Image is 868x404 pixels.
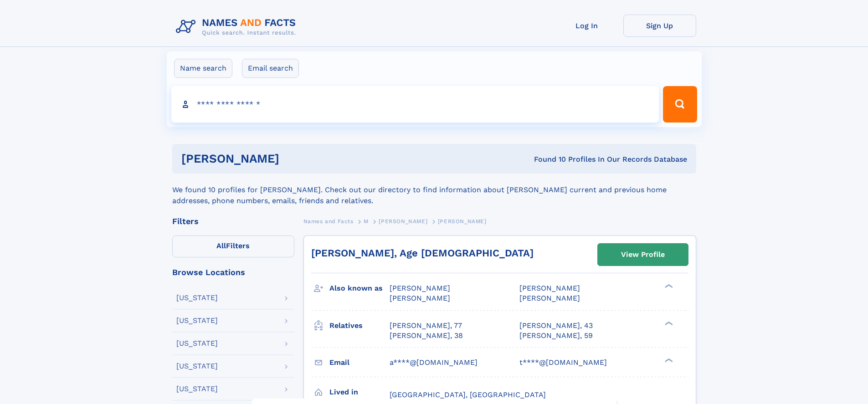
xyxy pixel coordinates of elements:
[171,86,659,123] input: search input
[390,390,546,399] span: [GEOGRAPHIC_DATA], [GEOGRAPHIC_DATA]
[176,340,218,347] div: [US_STATE]
[390,294,450,302] span: [PERSON_NAME]
[329,384,390,400] h3: Lived in
[364,215,369,227] a: M
[176,294,218,302] div: [US_STATE]
[663,320,673,326] div: ❯
[329,281,390,296] h3: Also known as
[623,15,696,37] a: Sign Up
[379,218,427,225] span: [PERSON_NAME]
[176,363,218,370] div: [US_STATE]
[663,283,673,289] div: ❯
[390,321,462,331] a: [PERSON_NAME], 77
[663,357,673,363] div: ❯
[364,218,369,225] span: M
[519,284,580,292] span: [PERSON_NAME]
[550,15,623,37] a: Log In
[406,154,687,164] div: Found 10 Profiles In Our Records Database
[242,59,299,78] label: Email search
[176,385,218,393] div: [US_STATE]
[181,153,407,164] h1: [PERSON_NAME]
[172,15,303,39] img: Logo Names and Facts
[172,217,294,225] div: Filters
[438,218,487,225] span: [PERSON_NAME]
[329,355,390,370] h3: Email
[216,241,226,250] span: All
[663,86,697,123] button: Search Button
[172,268,294,276] div: Browse Locations
[598,244,688,266] a: View Profile
[303,215,354,227] a: Names and Facts
[174,59,232,78] label: Name search
[519,331,593,341] a: [PERSON_NAME], 59
[621,244,665,265] div: View Profile
[172,174,696,206] div: We found 10 profiles for [PERSON_NAME]. Check out our directory to find information about [PERSON...
[311,247,534,259] a: [PERSON_NAME], Age [DEMOGRAPHIC_DATA]
[390,331,463,341] a: [PERSON_NAME], 38
[379,215,427,227] a: [PERSON_NAME]
[176,317,218,324] div: [US_STATE]
[329,318,390,333] h3: Relatives
[390,284,450,292] span: [PERSON_NAME]
[172,235,294,257] label: Filters
[519,321,593,331] a: [PERSON_NAME], 43
[519,294,580,302] span: [PERSON_NAME]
